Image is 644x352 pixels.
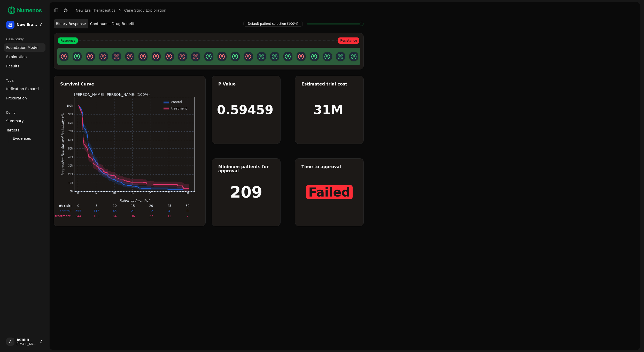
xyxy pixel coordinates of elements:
text: Follow-up [months] [119,199,150,202]
text: 115 [94,209,99,213]
span: Default patient selection (100%) [243,21,303,27]
text: 4 [168,209,170,213]
text: 20% [68,173,73,176]
span: Exploration [6,54,27,59]
text: control [171,100,182,104]
a: Targets [4,126,45,134]
a: Evidences [11,135,39,142]
text: 80% [68,121,73,124]
h1: 209 [230,184,262,200]
text: 100% [67,104,73,107]
text: 45 [113,209,117,213]
a: Exploration [4,53,45,61]
div: Survival Curve [60,82,199,86]
text: 30 [185,204,189,208]
span: Precuration [6,96,27,101]
h1: 0.59459 [217,104,274,116]
text: treatment: [55,214,71,218]
text: 40% [68,156,73,159]
a: Results [4,62,45,70]
a: Precuration [4,94,45,102]
text: 5 [95,192,97,194]
text: 5 [95,204,97,208]
text: 30 [186,192,189,194]
text: 344 [75,214,81,218]
a: Foundation Model [4,43,45,52]
span: Foundation Model [6,45,38,50]
nav: breadcrumb [76,8,166,13]
text: 0 [77,204,79,208]
text: 64 [113,214,117,218]
text: 20 [149,204,153,208]
text: 70% [68,130,73,133]
text: At risk: [59,204,71,208]
text: 0 [187,209,189,213]
text: 0 [77,192,79,194]
a: New Era Therapeutics [76,8,115,13]
button: Continuous Drug Benefit [88,19,137,28]
text: 105 [94,214,99,218]
text: 2 [187,214,189,218]
text: 12 [167,214,171,218]
button: New Era Therapeutics [4,19,45,31]
span: admin [17,337,37,342]
img: Numenos [4,4,45,17]
a: Summary [4,117,45,125]
div: Case Study [4,35,45,43]
span: Summary [6,118,24,123]
text: 10 [113,192,116,194]
text: 12 [149,209,153,213]
text: 25 [167,192,170,194]
span: Response [58,37,78,44]
span: [EMAIL_ADDRESS] [17,342,37,346]
text: 60% [68,139,73,142]
span: New Era Therapeutics [17,22,37,27]
span: Targets [6,128,19,133]
text: [PERSON_NAME] [PERSON_NAME] (100%) [74,92,150,97]
text: 15 [131,192,134,194]
button: Binary Response [54,19,88,28]
text: 0% [69,190,73,193]
h1: 31M [314,104,343,116]
span: Results [6,64,19,69]
text: control: [60,209,72,213]
text: 36 [131,214,135,218]
text: 355 [75,209,81,213]
text: 10% [68,182,73,184]
text: 10 [113,204,117,208]
div: Demo [4,108,45,117]
text: 27 [149,214,153,218]
text: 25 [167,204,171,208]
span: A [6,338,14,346]
text: 21 [131,209,135,213]
text: 20 [149,192,152,194]
a: Case Study Exploration [124,8,166,13]
span: Evidences [13,136,31,141]
text: 15 [131,204,135,208]
span: Failed [306,185,353,199]
span: Resistance [338,37,359,44]
span: Indication Expansion [6,86,43,91]
a: Indication Expansion [4,85,45,93]
text: treatment [171,107,187,110]
text: 30% [68,164,73,167]
div: Tools [4,76,45,85]
button: Aadmin[EMAIL_ADDRESS] [4,335,45,348]
text: 50% [68,147,73,150]
text: Progression Free Survival Probability (%) [61,113,65,176]
text: 90% [68,113,73,116]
